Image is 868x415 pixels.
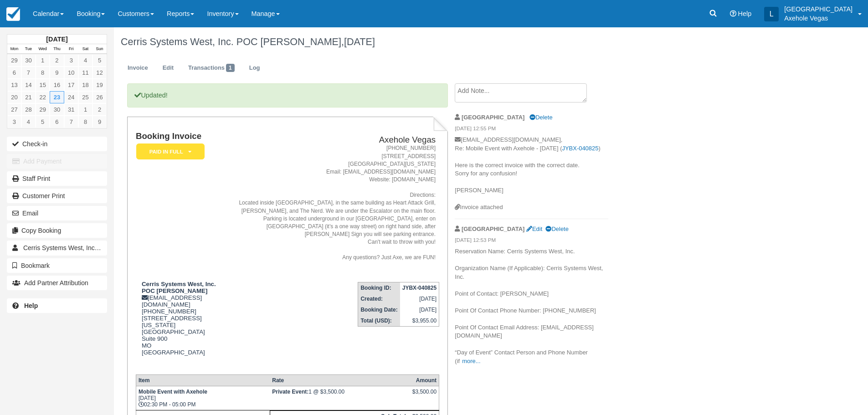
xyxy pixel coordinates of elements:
[738,10,752,17] span: Help
[21,54,36,67] a: 30
[7,206,107,220] button: Email
[562,145,599,152] a: JYBX-040825
[462,358,480,364] a: more...
[21,44,36,54] th: Tue
[402,285,437,291] strong: JYBX-040825
[127,83,447,108] p: Updated!
[21,116,36,128] a: 4
[7,276,107,290] button: Add Partner Attribution
[64,44,78,54] th: Fri
[50,67,64,79] a: 9
[78,67,92,79] a: 11
[270,386,410,410] td: 1 @ $3,500.00
[139,389,207,395] strong: Mobile Event with Axehole
[412,389,437,402] div: $3,500.00
[92,103,107,116] a: 2
[92,44,107,54] th: Sun
[242,59,267,77] a: Log
[226,64,235,72] span: 1
[545,225,568,232] a: Delete
[23,244,166,251] span: Cerris Systems West, Inc. POC [PERSON_NAME]
[358,293,400,304] th: Created:
[7,91,21,103] a: 20
[7,154,107,169] button: Add Payment
[400,304,439,315] td: [DATE]
[64,79,78,91] a: 17
[7,189,107,203] a: Customer Print
[7,241,107,255] a: Cerris Systems West, Inc. POC [PERSON_NAME]
[764,7,779,21] div: L
[36,79,50,91] a: 15
[64,67,78,79] a: 10
[92,67,107,79] a: 12
[142,281,216,294] strong: Cerris Systems West, Inc. POC [PERSON_NAME]
[136,143,205,159] em: Paid in Full
[358,282,400,293] th: Booking ID:
[7,67,21,79] a: 6
[92,91,107,103] a: 26
[784,5,853,14] p: [GEOGRAPHIC_DATA]
[64,103,78,116] a: 31
[50,54,64,67] a: 2
[50,79,64,91] a: 16
[36,67,50,79] a: 8
[7,44,21,54] th: Mon
[92,79,107,91] a: 19
[21,91,36,103] a: 21
[400,315,439,327] td: $3,955.00
[784,14,853,23] p: Axehole Vegas
[7,103,21,116] a: 27
[526,225,542,232] a: Edit
[272,389,308,395] strong: Private Event
[21,103,36,116] a: 28
[6,7,20,21] img: checkfront-main-nav-mini-logo.png
[36,44,50,54] th: Wed
[78,54,92,67] a: 4
[92,116,107,128] a: 9
[36,116,50,128] a: 5
[50,91,64,103] a: 23
[225,144,436,261] address: [PHONE_NUMBER] [STREET_ADDRESS] [GEOGRAPHIC_DATA][US_STATE] Email: [EMAIL_ADDRESS][DOMAIN_NAME] W...
[50,116,64,128] a: 6
[24,302,38,309] b: Help
[344,36,375,47] span: [DATE]
[36,91,50,103] a: 22
[7,79,21,91] a: 13
[270,374,410,386] th: Rate
[455,247,608,365] p: Reservation Name: Cerris Systems West, Inc. Organization Name (If Applicable): Cerris Systems Wes...
[50,103,64,116] a: 30
[7,116,21,128] a: 3
[78,116,92,128] a: 8
[529,114,552,121] a: Delete
[730,10,736,17] i: Help
[7,54,21,67] a: 29
[7,258,107,273] button: Bookmark
[455,236,608,246] em: [DATE] 12:53 PM
[156,59,180,77] a: Edit
[7,137,107,151] button: Check-in
[7,171,107,186] a: Staff Print
[64,116,78,128] a: 7
[78,79,92,91] a: 18
[358,315,400,327] th: Total (USD):
[455,125,608,135] em: [DATE] 12:55 PM
[21,67,36,79] a: 7
[462,114,524,121] strong: [GEOGRAPHIC_DATA]
[136,386,270,410] td: [DATE] 02:30 PM - 05:00 PM
[50,44,64,54] th: Thu
[78,91,92,103] a: 25
[455,203,608,212] div: Invoice attached
[136,281,221,367] div: [EMAIL_ADDRESS][DOMAIN_NAME] [PHONE_NUMBER] [STREET_ADDRESS] [US_STATE][GEOGRAPHIC_DATA] Suite 90...
[225,135,436,145] h2: Axehole Vegas
[358,304,400,315] th: Booking Date:
[181,59,241,77] a: Transactions1
[121,59,155,77] a: Invoice
[136,374,270,386] th: Item
[78,103,92,116] a: 1
[136,132,221,141] h1: Booking Invoice
[121,36,758,47] h1: Cerris Systems West, Inc. POC [PERSON_NAME],
[7,223,107,238] button: Copy Booking
[136,143,201,160] a: Paid in Full
[64,54,78,67] a: 3
[36,54,50,67] a: 1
